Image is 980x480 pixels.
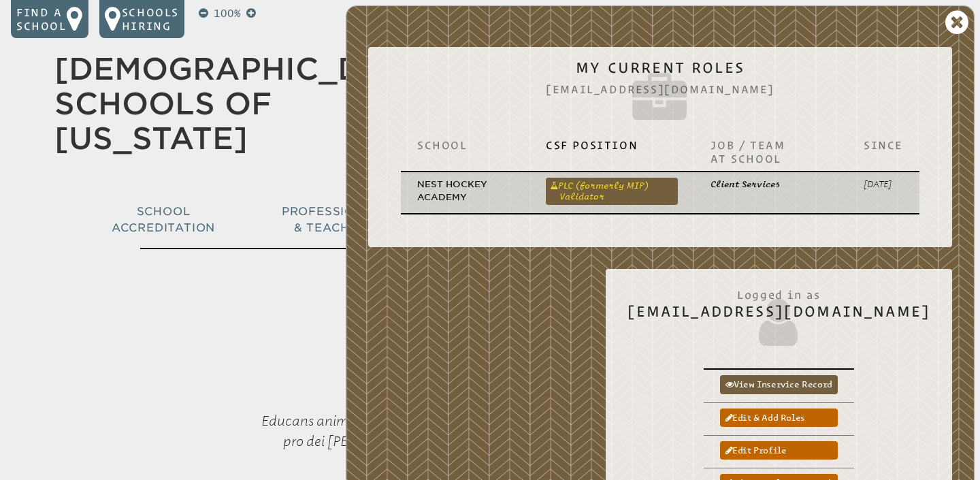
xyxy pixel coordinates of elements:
p: 100% [211,5,244,22]
h2: My Current Roles [390,59,930,127]
span: School Accreditation [112,205,215,234]
a: Edit & add roles [720,409,838,427]
a: View inservice record [720,375,838,394]
h2: [EMAIL_ADDRESS][DOMAIN_NAME] [627,281,930,349]
span: Professional Development & Teacher Certification [282,205,480,234]
a: PLC (formerly MIP) Validator [546,178,678,205]
p: School [417,138,513,152]
p: [DATE] [864,178,903,191]
h1: Registration [140,248,840,306]
p: You are already registered and logged in. [267,327,713,355]
span: Logged in as [627,281,930,303]
p: Find a school [16,5,67,33]
p: Schools Hiring [122,5,179,33]
p: Nest Hockey Academy [417,178,513,204]
p: Since [864,138,903,152]
p: Client Services [710,178,831,191]
a: Edit profile [720,441,838,460]
p: CSF Position [546,138,678,152]
p: Job / Team at School [710,138,831,165]
a: [DEMOGRAPHIC_DATA] Schools of [US_STATE] [54,51,440,156]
